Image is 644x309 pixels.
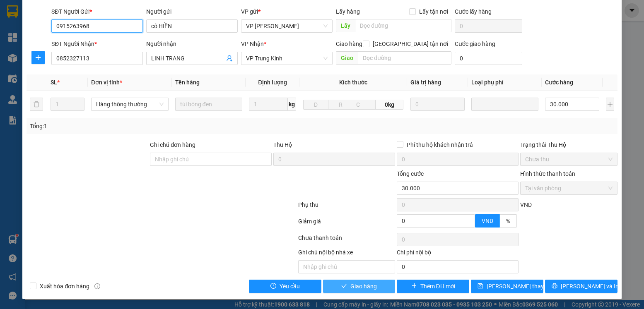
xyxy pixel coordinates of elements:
div: Trạng thái Thu Hộ [520,140,617,149]
button: printer[PERSON_NAME] và In [545,280,617,293]
span: Lấy tận nơi [416,7,451,16]
input: C [353,100,376,110]
span: VP Nhận [241,41,264,47]
span: Giá trị hàng [410,79,441,86]
button: plus [31,51,45,64]
span: [GEOGRAPHIC_DATA] tận nơi [369,39,451,48]
label: Cước lấy hàng [455,8,492,15]
span: plus [32,54,44,61]
span: Kích thước [339,79,367,86]
button: save[PERSON_NAME] thay đổi [471,280,543,293]
span: kg [288,98,296,111]
span: user-add [226,55,233,62]
button: plus [606,98,614,111]
span: Định lượng [258,79,287,86]
label: Ghi chú đơn hàng [150,141,195,148]
span: 0kg [376,100,403,110]
input: Ghi chú đơn hàng [150,153,272,166]
span: Phí thu hộ khách nhận trả [403,140,476,149]
div: Giảm giá [297,217,396,231]
span: % [506,218,510,224]
span: Giao hàng [350,282,377,291]
span: Giao hàng [336,41,362,47]
span: Yêu cầu [280,282,300,291]
div: SĐT Người Nhận [51,39,143,48]
input: Dọc đường [355,19,451,32]
span: Tại văn phòng [525,182,612,194]
span: Lấy hàng [336,8,360,15]
span: Giao [336,51,358,65]
div: Ghi chú nội bộ nhà xe [298,248,395,260]
div: Chi phí nội bộ [397,248,519,260]
span: Hàng thông thường [96,98,164,110]
label: Cước giao hàng [455,41,495,47]
span: save [478,283,483,290]
span: plus [411,283,417,290]
span: printer [552,283,557,290]
span: VP Trung Kính [246,52,328,65]
span: [PERSON_NAME] thay đổi [487,282,553,291]
div: Người nhận [146,39,238,48]
button: plusThêm ĐH mới [397,280,469,293]
span: Cước hàng [545,79,573,86]
span: [PERSON_NAME] và In [561,282,619,291]
span: VND [482,218,493,224]
div: Phụ thu [297,200,396,215]
input: R [328,100,353,110]
span: SL [51,79,57,86]
button: exclamation-circleYêu cầu [249,280,321,293]
input: Nhập ghi chú [298,260,395,273]
div: Chưa thanh toán [297,233,396,248]
label: Hình thức thanh toán [520,170,575,177]
span: VND [520,201,532,208]
span: Tên hàng [175,79,200,86]
div: Người gửi [146,7,238,16]
span: Đơn vị tính [91,79,122,86]
span: Tổng cước [397,170,424,177]
span: VP LÊ HỒNG PHONG [246,20,328,32]
input: 0 [410,98,464,111]
button: delete [30,98,43,111]
button: checkGiao hàng [323,280,396,293]
span: Thu Hộ [273,141,292,148]
div: Tổng: 1 [30,122,249,131]
span: Chưa thu [525,153,612,165]
th: Loại phụ phí [468,74,542,91]
input: Dọc đường [358,51,451,65]
input: D [303,100,328,110]
input: VD: Bàn, Ghế [175,98,243,111]
span: Thêm ĐH mới [420,282,455,291]
div: VP gửi [241,7,333,16]
span: Xuất hóa đơn hàng [36,282,93,291]
div: SĐT Người Gửi [51,7,143,16]
span: info-circle [94,283,100,289]
input: Cước giao hàng [455,52,523,65]
span: check [341,283,347,290]
span: Lấy [336,19,355,32]
input: Cước lấy hàng [455,19,523,33]
span: exclamation-circle [270,283,276,290]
